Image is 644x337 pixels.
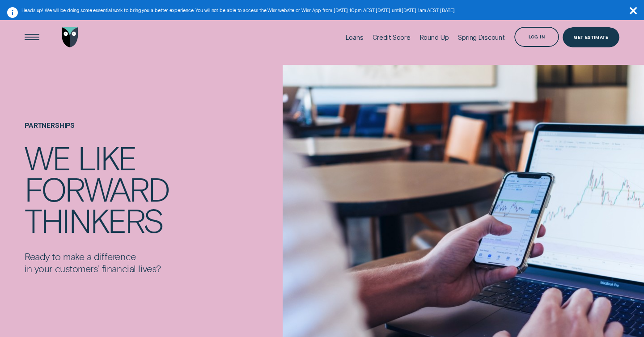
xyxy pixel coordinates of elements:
h4: We like forward thinkers [25,142,169,235]
a: Get Estimate [563,27,619,47]
a: Spring Discount [458,15,505,59]
div: Spring Discount [458,34,505,41]
div: like [78,142,136,173]
button: Log in [514,27,559,47]
div: Loans [346,34,363,41]
a: Loans [346,15,363,59]
a: Credit Score [373,15,410,59]
div: forward [25,173,169,204]
img: Wisr [62,27,78,47]
div: We [25,142,70,173]
p: Ready to make a difference in your customers’ financial lives? [25,250,169,274]
button: Open Menu [22,27,42,47]
h1: Partnerships [25,122,169,142]
a: Round Up [420,15,449,59]
div: thinkers [25,204,163,236]
div: Credit Score [373,34,410,41]
a: Go to home page [60,15,80,59]
div: Round Up [420,34,449,41]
